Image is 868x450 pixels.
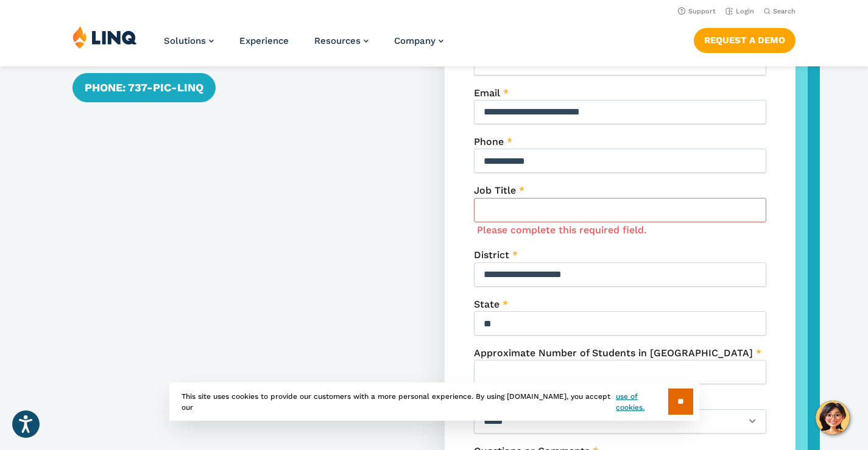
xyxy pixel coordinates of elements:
[314,35,361,46] span: Resources
[694,28,796,52] a: Request a Demo
[474,249,509,261] span: District
[764,7,796,16] button: Open Search Bar
[72,73,216,102] a: Phone: 737-PIC-LINQ
[678,7,716,15] a: Support
[474,185,516,196] span: Job Title
[474,87,500,99] span: Email
[314,35,369,46] a: Resources
[239,35,289,46] a: Experience
[477,224,646,236] label: Please complete this required field.
[169,382,699,421] div: This site uses cookies to provide our customers with a more personal experience. By using [DOMAIN...
[164,35,206,46] span: Solutions
[816,401,850,435] button: Hello, have a question? Let’s chat.
[394,35,443,46] a: Company
[694,26,796,52] nav: Button Navigation
[474,347,753,359] span: Approximate Number of Students in [GEOGRAPHIC_DATA]
[474,136,504,147] span: Phone
[164,35,214,46] a: Solutions
[72,26,137,49] img: LINQ | K‑12 Software
[616,391,668,413] a: use of cookies.
[773,7,796,15] span: Search
[164,26,443,66] nav: Primary Navigation
[725,7,754,15] a: Login
[394,35,436,46] span: Company
[474,298,499,310] span: State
